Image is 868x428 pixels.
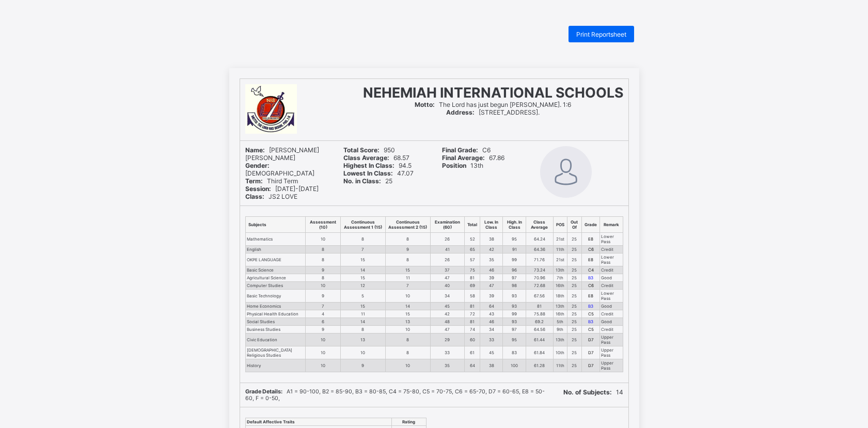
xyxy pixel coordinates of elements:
td: 67.56 [526,290,553,303]
td: 60 [465,334,480,346]
td: 74 [465,326,480,334]
td: 97 [503,326,526,334]
td: 13 [341,334,386,346]
b: Gender: [245,162,270,169]
td: 99 [503,253,526,266]
span: 14 [563,388,623,396]
td: Lower Pass [600,253,623,266]
td: 33 [430,346,465,359]
td: 26 [430,233,465,246]
td: 7th [553,274,567,282]
b: Total Score: [343,146,380,154]
b: Session: [245,185,271,193]
td: 9 [306,290,341,303]
td: 98 [503,282,526,290]
td: 11 [341,310,386,318]
td: B3 [582,274,600,282]
span: 68.57 [343,154,409,162]
td: 7 [306,303,341,310]
td: 25 [567,274,582,282]
td: 95 [503,233,526,246]
span: 47.07 [343,169,414,177]
span: [DEMOGRAPHIC_DATA] [245,162,314,177]
td: 81 [465,303,480,310]
td: 10 [306,334,341,346]
td: Good [600,274,623,282]
th: Assessment (10) [306,217,341,233]
th: Continuous Assessment 2 (15) [385,217,430,233]
td: 8 [385,334,430,346]
span: 13th [442,162,483,169]
b: Lowest In Class: [343,169,393,177]
td: 15 [385,266,430,274]
td: 69 [465,282,480,290]
th: Rating [392,418,426,426]
td: 10 [385,359,430,372]
td: Credit [600,282,623,290]
span: [DATE]-[DATE] [245,185,319,193]
td: 97 [503,274,526,282]
td: 61.44 [526,334,553,346]
td: E8 [582,290,600,303]
b: Highest In Class: [343,162,394,169]
td: 25 [567,266,582,274]
td: 64 [465,359,480,372]
td: OKPE LANGUAGE [245,253,306,266]
td: 25 [567,346,582,359]
td: C5 [582,326,600,334]
td: 9 [385,246,430,253]
td: 10 [306,282,341,290]
th: Subjects [245,217,306,233]
td: [DEMOGRAPHIC_DATA] Religious Studies [245,346,306,359]
td: 7 [385,282,430,290]
td: 8 [306,246,341,253]
td: 12 [341,282,386,290]
td: 10 [306,359,341,372]
td: 96 [503,266,526,274]
td: 25 [567,303,582,310]
td: 25 [567,253,582,266]
b: Address: [446,108,475,116]
span: 94.5 [343,162,412,169]
td: 25 [567,359,582,372]
td: 64.24 [526,233,553,246]
td: 65 [465,246,480,253]
td: 45 [480,346,503,359]
td: 8 [306,274,341,282]
td: 38 [480,359,503,372]
td: Basic Science [245,266,306,274]
td: 34 [480,326,503,334]
td: 13th [553,334,567,346]
td: 10 [306,346,341,359]
th: Grade [582,217,600,233]
b: Term: [245,177,263,185]
td: C6 [582,282,600,290]
td: 95 [503,334,526,346]
span: Third Term [245,177,298,185]
td: Credit [600,266,623,274]
td: 5 [341,290,386,303]
td: 13 [385,318,430,326]
span: JS2 LOVE [245,193,297,200]
td: 35 [430,359,465,372]
td: 25 [567,326,582,334]
td: Physical Health Education [245,310,306,318]
td: Business Studies [245,326,306,334]
td: 25 [567,334,582,346]
td: 25 [567,233,582,246]
th: Class Average [526,217,553,233]
td: 7 [341,246,386,253]
span: 67.86 [442,154,504,162]
td: 70.96 [526,274,553,282]
td: 81 [465,274,480,282]
td: 10 [385,290,430,303]
td: 11th [553,359,567,372]
b: Position [442,162,466,169]
td: 64 [480,303,503,310]
td: 14 [341,318,386,326]
td: 5th [553,318,567,326]
td: 64.36 [526,246,553,253]
td: 93 [503,318,526,326]
td: 81 [465,318,480,326]
th: Continuous Assessment 1 (15) [341,217,386,233]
